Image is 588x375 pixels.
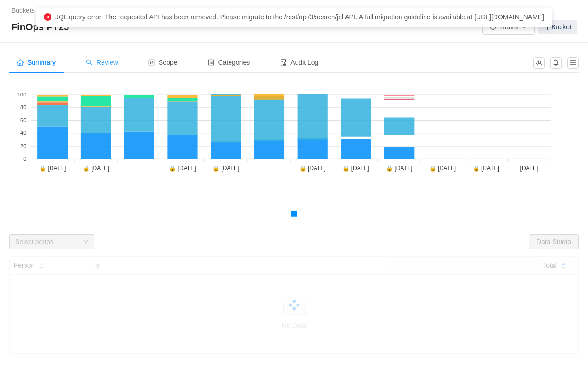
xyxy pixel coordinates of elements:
[83,239,89,245] i: icon: down
[86,59,93,66] i: icon: search
[44,13,51,21] i: icon: close-circle
[86,59,118,66] span: Review
[533,57,545,69] button: icon: team
[482,19,535,35] button: icon: clock-circleHoursicon: down
[473,165,499,172] tspan: 🔒 [DATE]
[386,165,412,172] tspan: 🔒 [DATE]
[567,57,579,69] button: icon: menu
[280,59,318,66] span: Audit Log
[299,165,326,172] tspan: 🔒 [DATE]
[213,165,239,172] tspan: 🔒 [DATE]
[39,165,66,172] tspan: 🔒 [DATE]
[20,117,26,123] tspan: 60
[23,156,26,162] tspan: 0
[20,130,26,136] tspan: 40
[17,59,56,66] span: Summary
[538,20,577,34] a: Bucket
[550,57,562,69] button: icon: bell
[11,7,35,14] a: Buckets
[280,59,287,66] i: icon: audit
[169,165,196,172] tspan: 🔒 [DATE]
[11,19,75,35] span: FinOps FY25
[83,165,109,172] tspan: 🔒 [DATE]
[15,237,78,246] div: Select period
[342,165,369,172] tspan: 🔒 [DATE]
[20,143,26,149] tspan: 20
[17,59,24,66] i: icon: home
[429,165,456,172] tspan: 🔒 [DATE]
[208,59,250,66] span: Categories
[20,105,26,110] tspan: 80
[208,59,214,66] i: icon: profile
[148,59,178,66] span: Scope
[55,13,544,21] span: JQL query error: The requested API has been removed. Please migrate to the /rest/api/3/search/jql...
[520,165,538,172] tspan: [DATE]
[17,92,26,97] tspan: 100
[148,59,155,66] i: icon: control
